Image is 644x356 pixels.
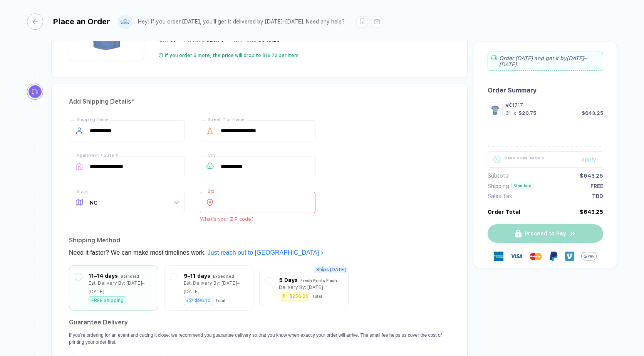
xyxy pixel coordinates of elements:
div: TBD [592,193,603,199]
div: $643.25 [580,173,603,179]
div: 5 Days [279,276,298,284]
div: 9–11 days ExpeditedEst. Delivery By: [DATE]–[DATE]$96.10Total [170,272,247,304]
div: $20.75 [518,110,536,116]
div: Standard [512,183,533,189]
p: If you're ordering for an event and cutting it close, we recommend you guarantee delivery so that... [69,332,450,346]
div: $643.25 [582,110,603,116]
div: Shipping Method [69,234,450,247]
img: GPay [581,249,597,264]
div: Total [215,298,225,303]
div: Hey! If you order [DATE], you'll get it delivered by [DATE]–[DATE]. Need any help? [138,18,345,25]
div: $96.10 [184,296,213,305]
span: NC [90,192,178,213]
div: Delivery By: [DATE] [279,283,323,292]
div: $643.25 [580,209,603,215]
img: master-card [530,250,542,262]
div: Place an Order [53,17,110,26]
div: Order Total [488,209,520,215]
a: Just reach out to [GEOGRAPHIC_DATA] [208,249,324,256]
img: user profile [118,15,132,29]
div: Order [DATE] and get it by [DATE]–[DATE] . [488,52,603,71]
div: $256.06 [289,294,309,299]
div: #C1717 [506,102,603,108]
div: Shipping [488,183,509,189]
div: Fresh Prints Flash [300,276,337,285]
img: express [494,252,503,261]
div: 31 [506,110,511,116]
div: Need it faster? We can make most timelines work. [69,247,450,259]
img: 4438a61a-022a-486c-bfa4-fd360f7f81ce_nt_front_1758814157093.jpg [490,104,501,115]
div: What’s your ZIP code? [200,216,315,222]
div: Standard [121,272,139,280]
div: 9–11 days [184,272,210,280]
img: Venmo [565,252,574,261]
div: Sales Tax [488,193,512,199]
div: Est. Delivery By: [DATE]–[DATE] [89,279,152,296]
div: If you order 5 more, the price will drop to $19.72 per item. [165,52,300,59]
div: Expedited [213,272,234,280]
button: Apply [571,151,603,168]
div: Total [312,294,322,299]
div: 11–14 days [89,272,118,280]
div: Subtotal [488,173,510,179]
img: Paypal [549,252,558,261]
div: 5 Days Fresh Prints FlashDelivery By: [DATE]$256.06Total [265,276,342,300]
div: Order Summary [488,87,603,94]
div: Apply [581,156,603,163]
div: Est. Delivery By: [DATE]–[DATE] [184,279,247,296]
div: FREE Shipping [89,296,126,304]
div: FREE [590,183,603,189]
div: 11–14 days StandardEst. Delivery By: [DATE]–[DATE]FREE Shipping [75,272,152,304]
div: x [513,110,517,116]
span: Ships [DATE] [314,266,348,273]
img: visa [510,250,523,262]
h2: Guarantee Delivery [69,316,450,329]
div: Add Shipping Details [69,96,450,108]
